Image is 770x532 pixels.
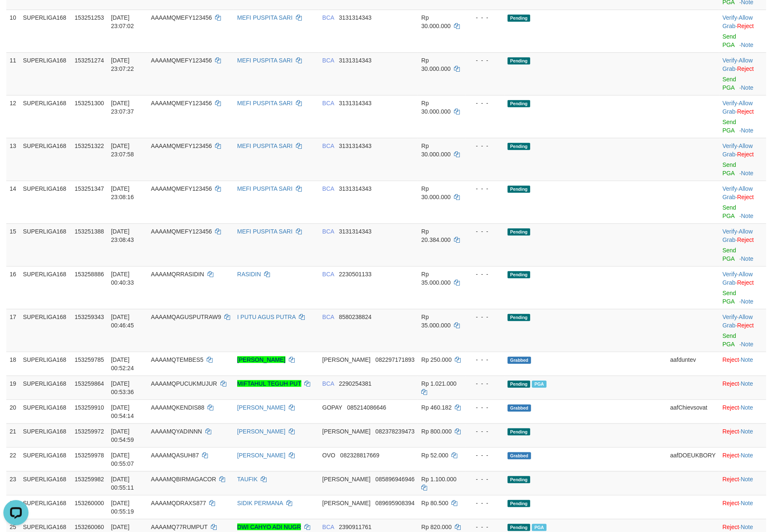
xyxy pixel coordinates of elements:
span: Pending [508,100,530,107]
span: Pending [508,15,530,22]
td: 11 [6,52,20,95]
span: Copy 3131314343 to clipboard [339,185,372,192]
span: [DATE] 00:55:19 [111,500,134,515]
div: - - - [469,451,501,459]
span: Pending [508,524,530,531]
span: 153260000 [75,500,104,506]
td: 17 [6,309,20,352]
a: Note [741,476,753,483]
span: Rp 250.000 [421,356,451,363]
span: OVO [322,452,335,459]
a: [PERSON_NAME] [237,452,285,459]
a: Send PGA [723,76,736,91]
a: Reject [737,279,754,286]
a: Note [741,452,753,459]
td: SUPERLIGA168 [20,471,71,495]
td: · [719,376,766,400]
a: MEFI PUSPITA SARI [237,57,293,64]
span: Grabbed [508,405,531,412]
span: BCA [322,380,334,387]
div: - - - [469,270,501,278]
span: AAAAMQTEMBES5 [151,356,203,363]
span: BCA [322,185,334,192]
td: 24 [6,495,20,519]
span: 153251388 [75,228,104,235]
span: · [723,57,753,72]
div: - - - [469,475,501,483]
a: Verify [723,100,737,106]
td: · [719,400,766,423]
a: SIDIK PERMANA [237,500,283,506]
td: 19 [6,376,20,400]
span: Grabbed [508,452,531,459]
span: 153260060 [75,524,104,530]
a: Send PGA [723,247,736,262]
span: · [723,271,753,286]
span: BCA [322,524,334,530]
span: [DATE] 00:53:36 [111,380,134,395]
a: Note [741,170,754,176]
a: Note [741,341,754,348]
div: - - - [469,427,501,436]
a: Send PGA [723,161,736,176]
a: Note [741,524,753,530]
td: 13 [6,138,20,181]
span: BCA [322,228,334,235]
a: Allow Grab [723,143,753,158]
td: SUPERLIGA168 [20,352,71,376]
span: Copy 082297171893 to clipboard [376,356,415,363]
a: Note [741,42,754,48]
a: Verify [723,143,737,149]
a: Send PGA [723,290,736,305]
span: Rp 52.000 [421,452,449,459]
td: · [719,423,766,447]
span: Copy 3131314343 to clipboard [339,14,372,21]
span: [PERSON_NAME] [322,476,371,483]
span: [DATE] 23:08:43 [111,228,134,243]
span: GOPAY [322,404,342,411]
span: AAAAMQMEFY123456 [151,57,212,64]
a: Allow Grab [723,100,753,115]
span: 153251274 [75,57,104,64]
a: Note [741,84,754,91]
a: Reject [723,356,739,363]
a: Allow Grab [723,57,753,72]
td: SUPERLIGA168 [20,376,71,400]
a: [PERSON_NAME] [237,356,285,363]
span: AAAAMQMEFY123456 [151,100,212,106]
div: - - - [469,227,501,236]
td: SUPERLIGA168 [20,95,71,138]
span: Marked by aafounsreynich [532,381,547,388]
a: Verify [723,185,737,192]
span: Copy 082378239473 to clipboard [376,428,415,435]
td: · · [719,266,766,309]
td: 12 [6,95,20,138]
span: [DATE] 23:07:37 [111,100,134,115]
div: - - - [469,403,501,412]
span: Pending [508,271,530,278]
span: 153259910 [75,404,104,411]
a: Reject [723,452,739,459]
a: Send PGA [723,33,736,48]
div: - - - [469,499,501,507]
span: 153259864 [75,380,104,387]
span: [DATE] 00:54:14 [111,404,134,419]
span: [PERSON_NAME] [322,356,371,363]
span: [PERSON_NAME] [322,428,371,435]
span: 153259785 [75,356,104,363]
span: [DATE] 00:46:45 [111,314,134,329]
span: Rp 1.021.000 [421,380,456,387]
td: SUPERLIGA168 [20,447,71,471]
td: 21 [6,423,20,447]
span: BCA [322,143,334,149]
span: Copy 3131314343 to clipboard [339,228,372,235]
div: - - - [469,523,501,531]
span: [DATE] 00:54:59 [111,428,134,443]
span: [DATE] 00:40:33 [111,271,134,286]
span: Marked by aafounsreynich [532,524,547,531]
span: 153251322 [75,143,104,149]
span: · [723,143,753,158]
td: SUPERLIGA168 [20,181,71,223]
span: Rp 30.000.000 [421,143,451,158]
td: · · [719,138,766,181]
